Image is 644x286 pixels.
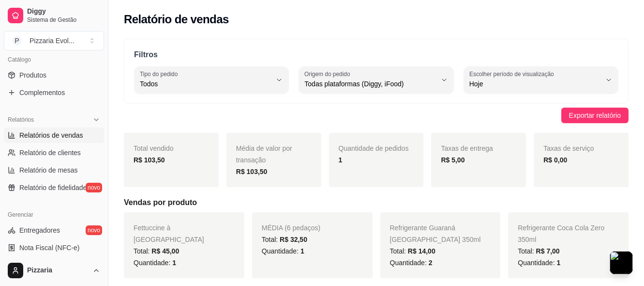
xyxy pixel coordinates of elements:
span: R$ 45,00 [151,247,179,255]
span: R$ 14,00 [408,247,435,255]
strong: R$ 103,50 [134,156,165,164]
span: Hoje [469,79,601,89]
button: Exportar relatório [561,108,629,123]
span: Refrigerante Guaraná [GEOGRAPHIC_DATA] 350ml [390,224,481,243]
span: Taxas de entrega [441,144,493,152]
div: Gerenciar [4,207,104,222]
label: Escolher período de visualização [469,70,557,78]
span: P [12,36,22,46]
label: Tipo do pedido [140,70,181,78]
span: Entregadores [19,225,60,235]
span: Todos [140,79,271,89]
span: Produtos [19,70,46,80]
div: Catálogo [4,52,104,67]
button: Pizzaria [4,259,104,282]
a: Complementos [4,85,104,100]
a: Nota Fiscal (NFC-e) [4,240,104,255]
span: Quantidade: [134,259,176,267]
span: 1 [300,247,304,255]
strong: R$ 5,00 [441,156,464,164]
a: Relatório de fidelidadenovo [4,180,104,195]
h2: Relatório de vendas [124,12,229,27]
span: Sistema de Gestão [27,16,100,24]
strong: R$ 0,00 [543,156,567,164]
a: Produtos [4,67,104,83]
span: 1 [556,259,560,267]
span: Fettuccine à [GEOGRAPHIC_DATA] [134,224,204,243]
span: Relatórios de vendas [19,130,83,140]
button: Select a team [4,31,104,50]
strong: 1 [339,156,343,164]
span: Média de valor por transação [236,144,292,164]
span: Quantidade: [262,247,304,255]
span: Total: [134,247,179,255]
span: 1 [172,259,176,267]
a: Relatório de clientes [4,145,104,160]
span: Complementos [19,88,65,97]
p: Filtros [134,49,618,61]
span: Refrigerante Coca Cola Zero 350ml [518,224,604,243]
span: Quantidade: [518,259,560,267]
span: Relatório de clientes [19,148,81,158]
label: Origem do pedido [304,70,353,78]
span: Nota Fiscal (NFC-e) [19,243,79,253]
span: Quantidade: [390,259,433,267]
button: Escolher período de visualizaçãoHoje [464,66,618,94]
span: Total: [262,236,307,243]
span: Pizzaria [27,266,89,275]
span: 2 [429,259,433,267]
a: Relatório de mesas [4,162,104,178]
strong: R$ 103,50 [236,168,268,175]
a: Entregadoresnovo [4,222,104,238]
span: MÉDIA (6 pedaços) [262,224,320,232]
span: Total: [518,247,559,255]
span: Taxas de serviço [543,144,594,152]
span: Total: [390,247,435,255]
span: Quantidade de pedidos [339,144,409,152]
span: R$ 32,50 [280,236,307,243]
a: DiggySistema de Gestão [4,4,104,27]
div: Pizzaria Evol ... [30,36,75,46]
button: Tipo do pedidoTodos [134,66,289,94]
span: Relatório de fidelidade [19,183,87,192]
span: R$ 7,00 [536,247,560,255]
span: Total vendido [134,144,174,152]
span: Exportar relatório [569,110,621,121]
span: Relatório de mesas [19,165,78,175]
button: Origem do pedidoTodas plataformas (Diggy, iFood) [299,66,453,94]
span: Diggy [27,7,100,16]
a: Relatórios de vendas [4,127,104,143]
span: Todas plataformas (Diggy, iFood) [304,79,436,89]
h5: Vendas por produto [124,197,629,208]
span: Relatórios [8,116,34,124]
